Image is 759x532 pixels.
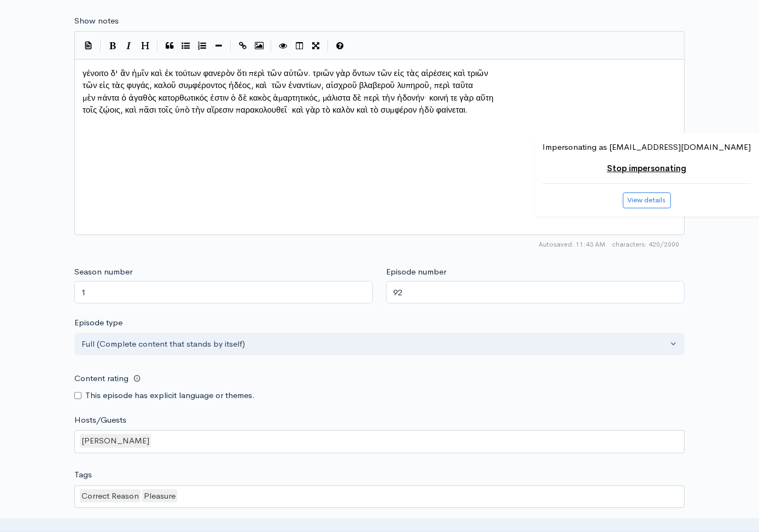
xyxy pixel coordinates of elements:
[157,40,158,52] i: |
[83,104,468,115] span: τοῖς ζῴοις, καὶ πᾶσι τοῖς ὑπὸ τὴν αἵρεσιν παρακολουθεῖ· καὶ γὰρ τὸ καλὸν καὶ τὸ συμφέρον ἡδὺ φαίν...
[332,38,348,54] button: Markdown Guide
[230,40,231,52] i: |
[74,414,126,426] label: Hosts/Guests
[121,38,137,54] button: Italic
[83,92,498,103] span: μὲν πάντα ὁ ἀγαθὸς κατορθωτικός ἐστιν ὁ δὲ κακὸς ἁμαρτητικός, μάλιστα δὲ περὶ τὴν ἡδονήν· κοινή τ...
[74,266,132,278] label: Season number
[74,317,122,329] label: Episode type
[74,367,129,390] label: Content rating
[178,38,194,54] button: Generic List
[308,38,324,54] button: Toggle Fullscreen
[142,489,177,503] div: Pleasure
[104,38,121,54] button: Bold
[251,38,267,54] button: Insert Image
[612,239,679,249] span: 420/2000
[85,389,255,402] label: This episode has explicit language or themes.
[211,38,227,54] button: Insert Horizontal Line
[80,434,151,448] div: [PERSON_NAME]
[539,239,605,249] span: Autosaved: 11:43 AM
[100,40,101,52] i: |
[328,40,329,52] i: |
[74,333,685,355] button: Full (Complete content that stands by itself)
[386,281,685,303] input: Enter episode number
[74,469,92,481] label: Tags
[80,37,97,53] button: Insert Show Notes Template
[74,281,373,303] input: Enter season number for this episode
[83,68,488,78] span: γένοιτο δ' ἂν ἡμῖν καὶ ἐκ τούτων φανερὸν ὅτι περὶ τῶν αὐτῶν. τριῶν γὰρ ὄντων τῶν εἰς τὰς αἱρέσεις...
[80,489,141,503] div: Correct Reason
[235,38,251,54] button: Create Link
[83,80,473,90] span: τῶν εἰς τὰς φυγάς, καλοῦ συμφέροντος ἡδέος, καὶ τῶν ἐναντίων, αἰσχροῦ βλαβεροῦ λυπηροῦ, περὶ ταῦτα
[161,38,178,54] button: Quote
[386,266,446,278] label: Episode number
[137,38,154,54] button: Heading
[271,40,272,52] i: |
[623,192,671,208] button: View details
[291,38,308,54] button: Toggle Side by Side
[607,163,686,173] a: Stop impersonating
[194,38,211,54] button: Numbered List
[81,338,668,350] div: Full (Complete content that stands by itself)
[74,15,119,27] label: Show notes
[275,38,291,54] button: Toggle Preview
[542,141,751,154] p: Impersonating as [EMAIL_ADDRESS][DOMAIN_NAME]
